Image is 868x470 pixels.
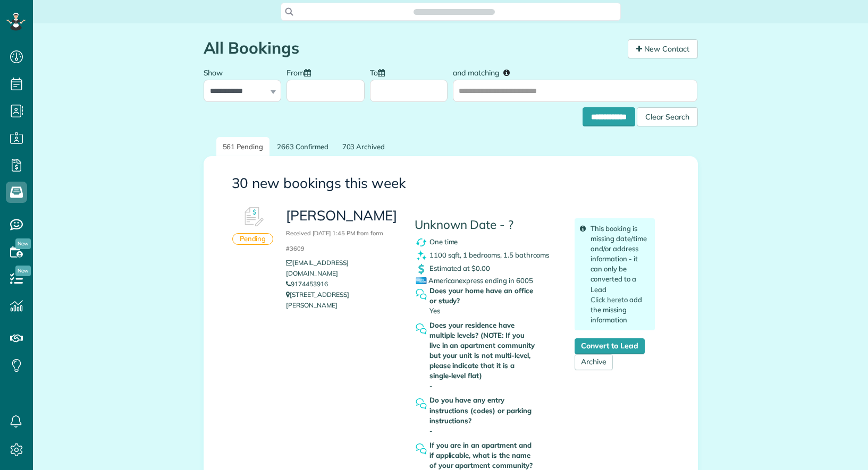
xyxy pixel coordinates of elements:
span: Search ZenMaid… [424,6,484,17]
h4: Unknown Date - ? [415,218,559,232]
p: [STREET_ADDRESS][PERSON_NAME] [286,289,398,311]
div: This booking is missing date/time and/or address information - it can only be converted to a Lead... [575,218,655,330]
label: From [286,62,316,82]
h3: [PERSON_NAME] [286,208,398,254]
a: Convert to Lead [575,338,644,354]
img: clean_symbol_icon-dd072f8366c07ea3eb8378bb991ecd12595f4b76d916a6f83395f9468ae6ecae.png [415,249,428,262]
span: Americanexpress ending in 6005 [416,276,533,285]
label: To [370,62,390,82]
img: question_symbol_icon-fa7b350da2b2fea416cef77984ae4cf4944ea5ab9e3d5925827a5d6b7129d3f6.png [415,397,428,411]
span: - [429,426,433,435]
span: Yes [429,306,440,315]
a: 561 Pending [216,137,270,157]
a: [EMAIL_ADDRESS][DOMAIN_NAME] [286,259,348,277]
h1: All Bookings [204,39,620,57]
img: Booking #596512 [237,201,269,233]
a: 2663 Confirmed [271,137,334,157]
a: Archive [575,354,613,370]
span: New [15,266,31,276]
label: and matching [453,62,517,82]
strong: Does your residence have multiple levels? (NOTE: If you live in an apartment community but your u... [429,320,537,381]
span: Estimated at $0.00 [429,264,490,272]
div: Pending [232,233,274,245]
div: Clear Search [637,107,698,126]
a: New Contact [628,39,698,58]
strong: Does your home have an office or study? [429,286,537,306]
a: Clear Search [637,109,698,117]
img: question_symbol_icon-fa7b350da2b2fea416cef77984ae4cf4944ea5ab9e3d5925827a5d6b7129d3f6.png [415,288,428,301]
span: New [15,238,31,249]
img: question_symbol_icon-fa7b350da2b2fea416cef77984ae4cf4944ea5ab9e3d5925827a5d6b7129d3f6.png [415,322,428,336]
strong: Do you have any entry instructions (codes) or parking instructions? [429,395,537,425]
span: - [429,381,433,390]
img: recurrence_symbol_icon-7cc721a9f4fb8f7b0289d3d97f09a2e367b638918f1a67e51b1e7d8abe5fb8d8.png [415,236,428,249]
small: Received [DATE] 1:45 PM from form #3609 [286,229,383,252]
span: 1100 sqft, 1 bedrooms, 1.5 bathrooms [429,251,550,259]
span: One time [429,237,458,246]
a: 703 Archived [336,137,392,157]
a: Click here [591,295,621,304]
h3: 30 new bookings this week [232,176,670,191]
a: 9174453916 [286,280,328,288]
img: dollar_symbol_icon-bd8a6898b2649ec353a9eba708ae97d8d7348bddd7d2aed9b7e4bf5abd9f4af5.png [415,262,428,276]
img: question_symbol_icon-fa7b350da2b2fea416cef77984ae4cf4944ea5ab9e3d5925827a5d6b7129d3f6.png [415,442,428,456]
